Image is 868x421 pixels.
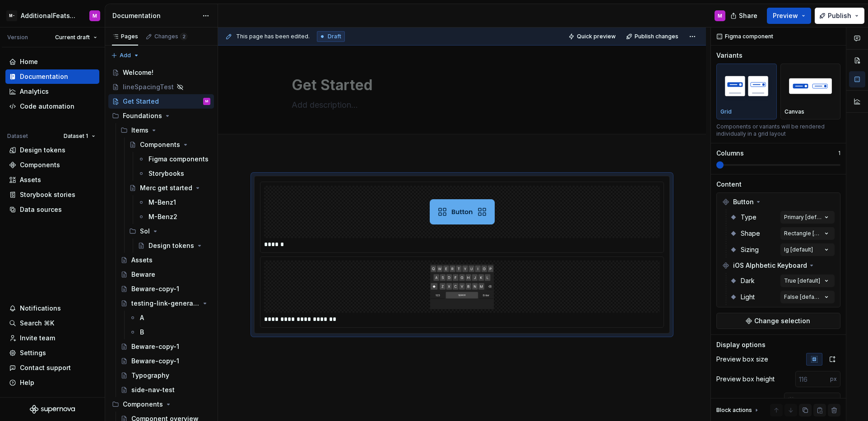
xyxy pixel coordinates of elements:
div: Rectangle [default] [784,230,822,237]
input: 116 [795,371,830,387]
div: Foundations [123,111,162,120]
a: Beware-copy-1 [117,354,214,368]
a: Code automation [5,99,99,114]
a: Components [125,137,214,152]
button: Notifications [5,301,99,316]
a: A [125,311,214,325]
div: Components [108,397,214,412]
div: Merc get started [140,183,192,192]
div: side-nav-test [131,385,175,394]
button: Rectangle [default] [780,227,835,240]
a: testing-link-generation [117,296,214,311]
div: Preview background [716,396,779,405]
button: Publish changes [623,30,682,43]
div: Get Started [123,97,159,106]
a: Design tokens [5,143,99,157]
div: M-Benz1 [149,198,176,207]
div: Components or variants will be rendered individually in a grid layout [716,123,840,137]
button: True [default] [780,275,835,287]
button: Contact support [5,361,99,375]
div: Design tokens [149,241,194,250]
div: Dataset [7,133,28,140]
div: lg [default] [784,246,813,253]
div: Typography [131,371,169,380]
p: 1 [838,150,840,157]
button: Help [5,375,99,390]
span: Share [739,11,757,20]
span: Add [120,52,131,59]
div: Assets [131,256,153,265]
div: Sol [140,227,150,236]
div: B [140,328,144,337]
div: Preview box size [716,355,768,364]
span: Preview [773,11,798,20]
div: Settings [20,348,46,357]
a: Assets [5,173,99,187]
div: Welcome! [123,68,153,77]
div: Assets [20,175,41,184]
button: M-AdditionalFeatsTestM [2,6,103,25]
div: Design tokens [134,238,214,253]
p: px [830,375,837,383]
span: Shape [741,229,760,238]
div: Pages [112,33,138,40]
div: Primary [default] [784,214,822,221]
div: lineSpacingTest [123,82,174,92]
div: Display options [716,340,766,349]
a: Beware [117,267,214,282]
a: B [125,325,214,339]
div: Content [716,180,742,189]
div: Beware-copy-1 [131,342,179,351]
a: side-nav-test [117,383,214,397]
a: Data sources [5,202,99,217]
div: Items [131,126,149,135]
span: Light [741,293,755,302]
div: Block actions [716,404,760,416]
button: lg [default] [780,243,835,256]
div: Preview box height [716,375,775,384]
button: Primary [default] [780,211,835,224]
div: Storybook stories [20,190,75,199]
span: Quick preview [577,33,616,40]
div: Documentation [20,72,68,81]
a: Settings [5,346,99,360]
div: Home [20,57,38,66]
div: Changes [154,33,187,40]
span: Dark [741,276,755,285]
a: Invite team [5,331,99,345]
div: Columns [716,149,744,158]
a: lineSpacingTest [108,80,214,94]
div: Foundations [108,109,214,123]
div: Figma components [149,155,209,164]
a: Documentation [5,69,99,84]
a: Get StartedM [108,94,214,109]
div: testing-link-generation [131,299,200,308]
span: Current draft [55,34,90,41]
svg: Supernova Logo [30,405,75,414]
span: Type [741,213,757,222]
div: False [default] [784,293,822,301]
div: Data sources [20,205,62,214]
span: Publish changes [635,33,678,40]
span: Change selection [754,316,810,325]
span: This page has been edited. [236,33,310,40]
a: Beware-copy-1 [117,282,214,296]
button: Current draft [51,31,101,44]
div: Variants [716,51,743,60]
div: Components [123,400,163,409]
div: Items [117,123,214,137]
a: Typography [117,368,214,383]
div: Analytics [20,87,49,96]
div: M [93,12,97,19]
button: Change selection [716,313,840,329]
span: Button [733,197,754,206]
span: Sizing [741,245,759,254]
div: Beware [131,270,155,279]
button: False [default] [780,291,835,303]
div: M [718,12,722,19]
div: Block actions [716,407,752,414]
a: Home [5,55,99,69]
div: Search ⌘K [20,319,54,328]
div: Sol [125,224,214,238]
